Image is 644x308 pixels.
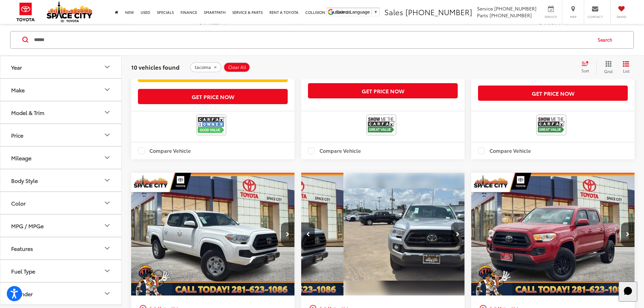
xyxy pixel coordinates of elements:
img: 2022 Toyota TACOMA SR 4X2 DOUBLE CAB 2wd [471,173,635,296]
button: Grid View [596,60,618,74]
span: Service [543,15,558,19]
button: MPG / MPGeMPG / MPGe [0,214,122,236]
div: Mileage [103,153,111,162]
img: CarFax One Owner [198,116,225,134]
span: Select Language [336,9,370,15]
button: MileageMileage [0,146,122,168]
img: View CARFAX report [368,116,395,134]
img: View CARFAX report [538,116,565,134]
button: PricePrice [0,124,122,146]
div: Year [103,63,111,71]
button: YearYear [0,56,122,78]
span: ▼ [374,9,378,15]
button: Get Price Now [138,89,288,104]
div: Cylinder [103,289,111,298]
a: Select Language​ [336,9,378,15]
button: FeaturesFeatures [0,237,122,259]
label: Compare Vehicle [308,147,361,154]
div: Model & Trim [11,109,44,115]
div: Color [11,199,26,206]
button: Clear All [223,62,250,72]
button: Get Price Now [478,86,628,101]
button: Search [591,31,622,48]
button: Fuel TypeFuel Type [0,260,122,282]
span: Clear All [228,64,246,70]
div: Model & Trim [103,108,111,116]
div: MPG / MPGe [103,221,111,230]
button: Next image [621,222,635,246]
input: Search by Make, Model, or Keyword [33,31,591,48]
span: Saved [614,15,629,19]
img: Space City Toyota [47,1,92,22]
div: Make [103,86,111,94]
button: Select sort value [578,60,596,74]
span: List [623,68,629,73]
span: Sales [384,6,403,17]
button: List View [618,60,635,74]
label: Compare Vehicle [138,147,191,154]
button: Previous image [301,222,315,246]
button: Body StyleBody Style [0,169,122,191]
div: 2023 Toyota TACOMA SR5 SR5 V6 1 [343,173,508,295]
span: Grid [604,68,613,74]
span: Contact [588,15,603,19]
div: Features [103,244,111,252]
button: Next image [281,222,294,246]
span: [PHONE_NUMBER] [494,5,536,12]
span: Parts [477,12,488,19]
label: Compare Vehicle [478,147,531,154]
button: MakeMake [0,78,122,100]
span: [PHONE_NUMBER] [405,6,472,17]
span: [PHONE_NUMBER] [490,12,532,19]
div: Features [11,245,33,251]
button: Model & TrimModel & Trim [0,101,122,123]
div: 2023 Toyota TACOMA SR SR 0 [131,173,295,295]
button: remove tacoma [190,62,221,72]
div: Fuel Type [11,267,35,274]
div: Price [103,131,111,139]
a: 2023 Toyota TACOMA SR 4X2 DOUBLE CAB RWD2023 Toyota TACOMA SR 4X2 DOUBLE CAB RWD2023 Toyota TACOM... [131,173,295,295]
span: 10 vehicles found [131,63,180,71]
div: Mileage [11,154,31,161]
span: Map [566,15,580,19]
span: Service [477,5,493,12]
button: CylinderCylinder [0,282,122,304]
div: Price [11,132,23,138]
div: Fuel Type [103,267,111,275]
span: Sort [581,68,589,73]
span: tacoma [195,64,211,70]
a: 2023 Toyota TACOMA SR5 4X2 ACCESS CAB RWD2023 Toyota TACOMA SR5 4X2 ACCESS CAB RWD2023 Toyota TAC... [343,173,508,295]
div: Make [11,86,25,93]
button: Get Price Now [308,83,458,98]
div: MPG / MPGe [11,222,44,229]
img: 2023 Toyota TACOMA SR5 4X2 ACCESS CAB RWD [343,173,508,296]
div: 2022 Toyota TACOMA SR SR5 0 [471,173,635,295]
span: ​ [372,9,372,15]
img: 2023 Toyota TACOMA SR 4X2 DOUBLE CAB RWD [131,173,295,296]
a: 2022 Toyota TACOMA SR 4X2 DOUBLE CAB 2wd2022 Toyota TACOMA SR 4X2 DOUBLE CAB 2wd2022 Toyota TACOM... [471,173,635,295]
button: ColorColor [0,192,122,214]
div: Body Style [11,177,38,183]
div: Cylinder [11,290,33,297]
button: Next image [451,222,464,246]
div: Body Style [103,176,111,184]
div: Year [11,64,22,70]
div: Color [103,199,111,207]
